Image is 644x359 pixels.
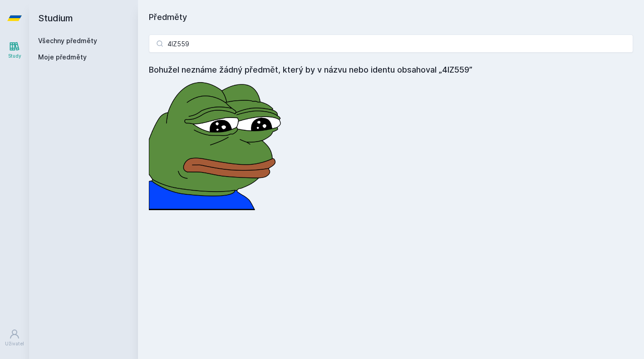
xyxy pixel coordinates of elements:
[5,340,24,347] div: Uživatel
[2,324,27,352] a: Uživatel
[149,34,633,53] input: Název nebo ident předmětu…
[2,36,27,64] a: Study
[149,76,285,210] img: error_picture.png
[149,11,633,24] h1: Předměty
[8,53,21,59] div: Study
[38,53,87,62] span: Moje předměty
[38,37,97,44] a: Všechny předměty
[149,64,633,76] h4: Bohužel neznáme žádný předmět, který by v názvu nebo identu obsahoval „4IZ559”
